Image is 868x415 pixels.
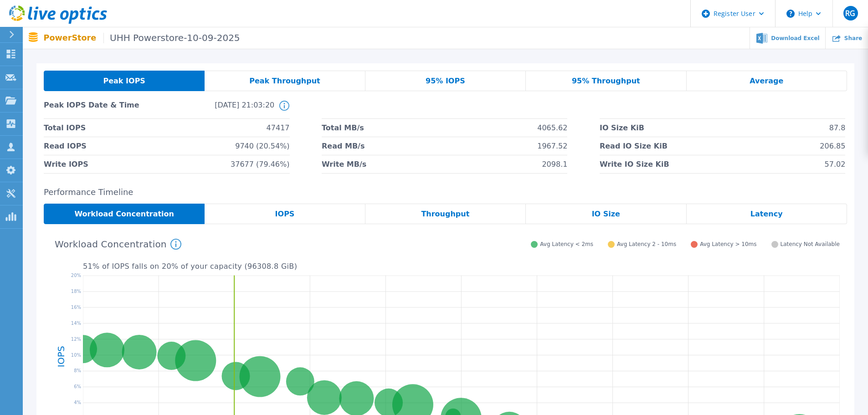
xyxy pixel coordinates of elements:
[159,101,274,118] span: [DATE] 21:03:20
[71,289,81,294] text: 18%
[845,10,855,17] span: RG
[71,320,81,325] text: 14%
[322,137,365,155] span: Read MB/s
[103,33,240,43] span: UHH Powerstore-10-09-2025
[56,322,66,390] h4: IOPS
[781,241,840,248] span: Latency Not Available
[600,119,644,137] span: IO Size KiB
[231,155,289,173] span: 37677 (79.46%)
[71,305,81,310] text: 16%
[537,119,567,137] span: 4065.62
[829,119,846,137] span: 87.8
[700,241,756,248] span: Avg Latency > 10ms
[537,137,567,155] span: 1967.52
[820,137,845,155] span: 206.85
[592,210,620,218] span: IO Size
[750,210,783,218] span: Latency
[44,188,847,197] h2: Performance Timeline
[322,119,364,137] span: Total MB/s
[322,155,366,173] span: Write MB/s
[74,210,174,218] span: Workload Concentration
[542,155,567,173] span: 2098.1
[267,119,290,137] span: 47417
[600,137,668,155] span: Read IO Size KiB
[249,77,320,85] span: Peak Throughput
[844,36,862,41] span: Share
[44,155,88,173] span: Write IOPS
[44,101,159,118] span: Peak IOPS Date & Time
[617,241,676,248] span: Avg Latency 2 - 10ms
[71,273,81,278] text: 20%
[572,77,640,85] span: 95% Throughput
[83,262,840,271] p: 51 % of IOPS falls on 20 % of your capacity ( 96308.8 GiB )
[771,36,819,41] span: Download Excel
[235,137,289,155] span: 9740 (20.54%)
[44,137,87,155] span: Read IOPS
[55,239,181,250] h4: Workload Concentration
[275,210,295,218] span: IOPS
[825,155,846,173] span: 57.02
[44,33,240,43] p: PowerStore
[540,241,593,248] span: Avg Latency < 2ms
[74,400,81,405] text: 4%
[44,119,86,137] span: Total IOPS
[421,210,469,218] span: Throughput
[426,77,465,85] span: 95% IOPS
[103,77,145,85] span: Peak IOPS
[600,155,669,173] span: Write IO Size KiB
[750,77,783,85] span: Average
